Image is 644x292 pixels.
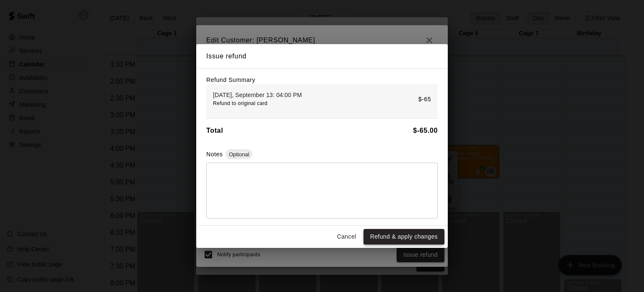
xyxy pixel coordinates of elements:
label: Refund Summary [206,76,255,83]
button: Cancel [333,229,360,245]
label: Notes [206,151,223,158]
p: [DATE], September 13: 04:00 PM [213,91,302,99]
span: Refund to original card [213,100,267,106]
button: Refund & apply changes [364,229,444,245]
span: Optional [226,151,252,158]
p: $-65 [418,95,431,104]
h6: $ -65.00 [413,125,438,136]
h6: Total [206,125,223,136]
h2: Issue refund [196,44,448,68]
